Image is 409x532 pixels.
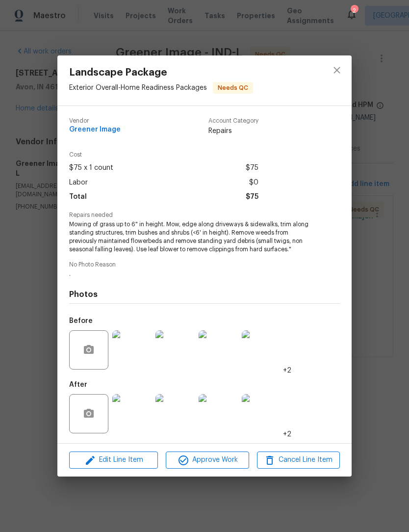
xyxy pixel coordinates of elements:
[69,176,88,190] span: Labor
[69,290,340,299] h4: Photos
[246,161,258,175] span: $75
[69,161,113,175] span: $75 x 1 count
[69,262,340,268] span: No Photo Reason
[69,118,121,124] span: Vendor
[69,126,121,133] span: Greener Image
[214,83,252,93] span: Needs QC
[208,118,258,124] span: Account Category
[283,366,291,375] span: +2
[260,454,337,466] span: Cancel Line Item
[69,152,258,158] span: Cost
[69,452,158,469] button: Edit Line Item
[69,318,93,324] h5: Before
[69,212,340,218] span: Repairs needed
[166,452,249,469] button: Approve Work
[208,126,258,136] span: Repairs
[257,452,340,469] button: Cancel Line Item
[169,454,246,466] span: Approve Work
[69,84,207,91] span: Exterior Overall - Home Readiness Packages
[69,67,253,78] span: Landscape Package
[69,381,87,388] h5: After
[325,58,349,82] button: close
[72,454,155,466] span: Edit Line Item
[246,190,258,204] span: $75
[283,429,291,439] span: +2
[69,220,313,253] span: Mowing of grass up to 6" in height. Mow, edge along driveways & sidewalks, trim along standing st...
[351,6,358,16] div: 2
[249,176,258,190] span: $0
[69,190,87,204] span: Total
[69,270,313,278] span: .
